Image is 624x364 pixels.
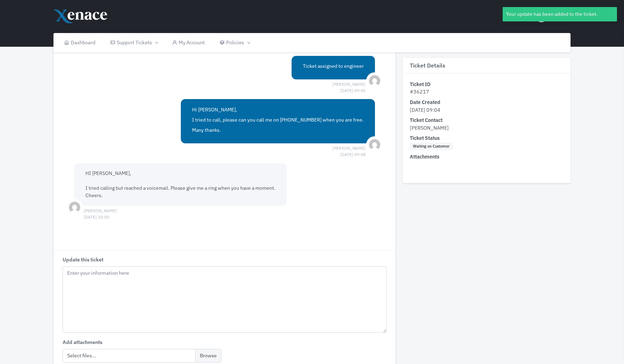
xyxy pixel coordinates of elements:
[303,63,364,70] p: Ticket assigned to engineer
[531,4,571,28] button: Max
[410,135,563,142] dt: Ticket Status
[192,126,364,134] p: Many thanks.
[403,58,571,73] h3: Ticket Details
[103,33,165,52] a: Support Tickets
[503,7,617,21] div: Your update has been added to the ticket.
[57,33,103,52] a: Dashboard
[410,124,449,131] span: [PERSON_NAME]
[332,145,365,151] span: [PERSON_NAME] [DATE] 09:48
[63,256,103,264] label: Update this ticket
[192,106,364,113] p: Hi [PERSON_NAME],
[85,170,275,199] span: HI [PERSON_NAME], I tried calling but reached a voicemail. Please give me a ring when you have a ...
[410,106,440,113] span: [DATE] 09:04
[410,117,563,124] dt: Ticket Contact
[410,153,563,161] dt: Attachments
[410,89,429,95] span: #36217
[332,81,365,87] span: [PERSON_NAME] [DATE] 09:45
[165,33,212,52] a: My Account
[410,98,563,106] dt: Date Created
[212,33,257,52] a: Policies
[84,208,117,214] span: [PERSON_NAME] [DATE] 10:00
[192,116,364,124] p: I tried to call, please can you call me on [PHONE_NUMBER] when you are free.
[63,338,102,346] label: Add attachments
[410,80,563,88] dt: Ticket ID
[410,143,452,150] span: Waiting on Customer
